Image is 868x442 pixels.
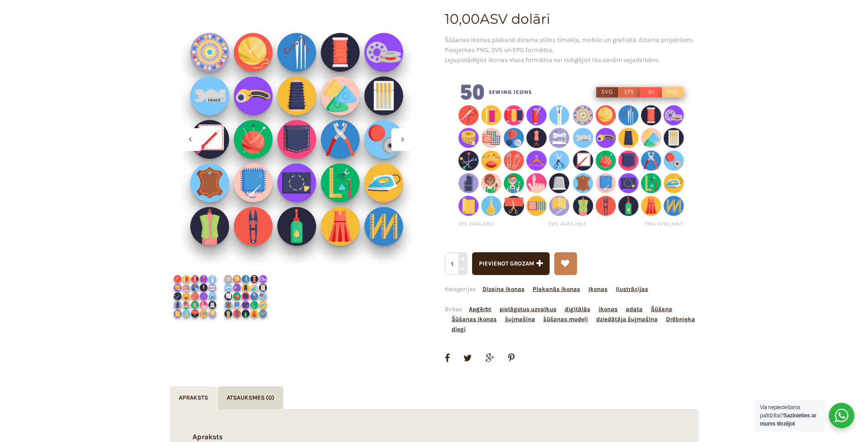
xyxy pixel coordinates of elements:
a: Ikonas [588,286,608,292]
a: pielāgotus uzvalkus [499,306,556,312]
a: adata [626,306,643,312]
font: Atsauksmes (0) [227,394,274,401]
font: Vai nepieciešama palīdzība? [760,404,800,419]
a: Apraksts [170,386,217,409]
a: Apģērbt [469,306,491,312]
a: Ilustrācijas [616,286,648,292]
a: Atsauksmes (0) [218,386,283,409]
font: Šūšanas ikonas plakanā dizaina stilos tīmekļa, mobilo un grafiskā dizaina projektiem. [445,36,694,44]
font: Pievienot grozam [479,260,534,267]
font: Kategorijas [445,286,476,292]
font: Birkas [445,306,462,312]
a: Dizaina ikonas [483,286,525,292]
a: Drēbnieka [666,316,695,322]
a: Šūšanas ikonas [452,316,497,322]
a: Plakanās ikonas [533,286,580,292]
font: Lejupielādējiet ikonas visos formātos vai rediģējiet tās savām vajadzībām. [445,56,659,64]
font: Pieejamas PNG, SVG un EPG formātos. [445,46,554,54]
button: Pievienot grozam [472,252,550,275]
a: Šūšana [651,306,672,312]
font: Sazinieties ar mums tērzējot [760,412,816,427]
input: Daudzums [445,252,466,275]
font: ASV dolāri [480,10,550,27]
a: šūšanas modeļi [543,316,588,322]
font: Apraksts [179,394,208,401]
a: ikonas [598,306,618,312]
a: diegi [452,326,466,333]
a: digitālās [565,306,590,312]
a: šujmašīna [505,316,535,322]
a: dziedātāja šujmašīna [596,316,658,322]
font: 10,00 [445,10,480,27]
font: Apraksts [192,432,223,441]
